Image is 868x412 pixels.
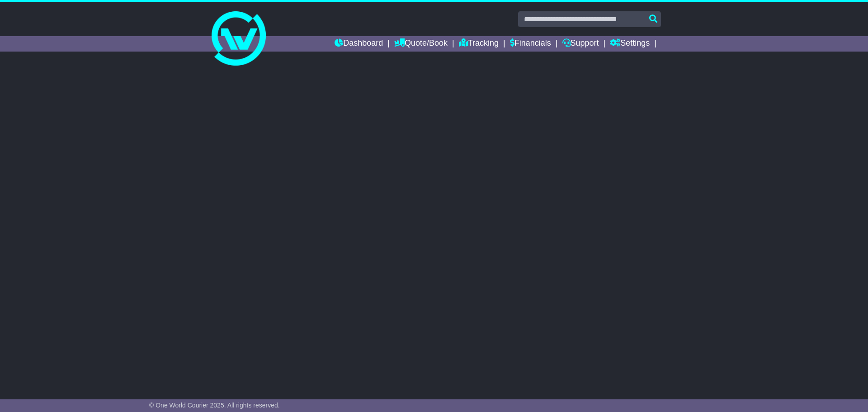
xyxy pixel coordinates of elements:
[335,36,383,52] a: Dashboard
[610,36,650,52] a: Settings
[562,36,599,52] a: Support
[459,36,499,52] a: Tracking
[149,402,280,409] span: © One World Courier 2025. All rights reserved.
[394,36,448,52] a: Quote/Book
[510,36,551,52] a: Financials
